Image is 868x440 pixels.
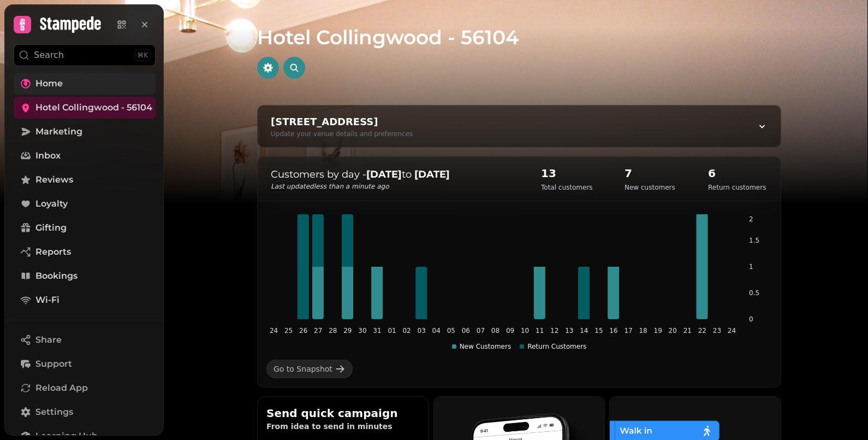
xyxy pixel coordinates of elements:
tspan: 06 [462,327,470,335]
tspan: 10 [521,327,529,335]
tspan: 27 [314,327,322,335]
tspan: 1.5 [749,237,759,244]
tspan: 17 [624,327,632,335]
tspan: 08 [491,327,500,335]
tspan: 0.5 [749,289,759,297]
span: Wi-Fi [35,294,60,307]
button: Share [14,329,156,351]
div: New Customers [452,342,512,351]
a: Settings [14,401,156,423]
strong: [DATE] [414,168,450,180]
button: Reload App [14,377,156,399]
a: Loyalty [14,193,156,215]
p: Customers by day - to [271,167,519,182]
div: ⌘K [134,49,151,61]
strong: [DATE] [366,168,402,180]
span: Share [35,333,62,347]
a: Hotel Collingwood - 56104 [14,97,156,119]
span: Gifting [35,221,67,234]
div: [STREET_ADDRESS] [271,114,413,130]
tspan: 0 [749,315,753,323]
tspan: 2 [749,215,753,223]
span: Marketing [35,125,82,138]
tspan: 29 [343,327,352,335]
h2: 7 [625,166,675,181]
span: Support [35,357,72,371]
tspan: 11 [536,327,544,335]
tspan: 07 [477,327,485,335]
div: Return Customers [520,342,586,351]
tspan: 01 [388,327,396,335]
tspan: 12 [550,327,558,335]
span: Inbox [35,149,61,162]
button: Support [14,353,156,375]
a: Reports [14,241,156,263]
tspan: 1 [749,263,753,271]
h2: 6 [708,166,766,181]
tspan: 19 [654,327,662,335]
tspan: 05 [447,327,455,335]
p: Return customers [708,183,766,192]
button: Search⌘K [14,44,156,66]
p: New customers [625,183,675,192]
p: Search [34,49,64,62]
a: Go to Snapshot [266,360,353,378]
tspan: 26 [299,327,307,335]
p: Last updated less than a minute ago [271,182,519,191]
tspan: 09 [506,327,514,335]
a: Marketing [14,121,156,143]
div: Go to Snapshot [274,363,332,374]
tspan: 21 [683,327,692,335]
tspan: 24 [728,327,736,335]
a: Reviews [14,169,156,191]
tspan: 15 [594,327,603,335]
span: Reviews [35,173,73,186]
span: Settings [35,406,73,419]
tspan: 31 [373,327,381,335]
a: Wi-Fi [14,289,156,311]
tspan: 02 [402,327,411,335]
tspan: 18 [639,327,647,335]
p: From idea to send in minutes [266,421,420,432]
tspan: 04 [432,327,441,335]
tspan: 23 [713,327,721,335]
span: Bookings [35,269,78,283]
span: Hotel Collingwood - 56104 [35,101,152,114]
p: Total customers [541,183,593,192]
tspan: 24 [270,327,278,335]
div: Update your venue details and preferences [271,130,413,138]
a: Gifting [14,217,156,239]
span: Reload App [35,382,88,395]
tspan: 28 [329,327,337,335]
tspan: 14 [580,327,588,335]
a: Bookings [14,265,156,287]
tspan: 13 [565,327,573,335]
span: Loyalty [35,197,68,210]
tspan: 20 [669,327,677,335]
h2: Send quick campaign [266,406,420,421]
tspan: 22 [698,327,706,335]
tspan: 25 [284,327,293,335]
span: Home [35,77,63,90]
a: Home [14,73,156,95]
a: Inbox [14,145,156,167]
tspan: 30 [358,327,366,335]
span: Reports [35,245,71,259]
tspan: 16 [609,327,617,335]
tspan: 03 [418,327,426,335]
h2: 13 [541,166,593,181]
